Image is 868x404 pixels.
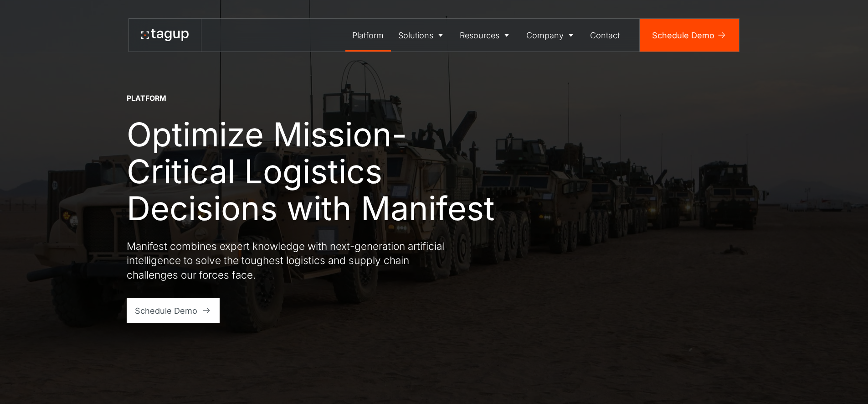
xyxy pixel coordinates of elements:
div: Company [526,29,564,41]
div: Contact [590,29,620,41]
p: Manifest combines expert knowledge with next-generation artificial intelligence to solve the toug... [127,239,455,282]
div: Platform [352,29,384,41]
div: Schedule Demo [652,29,714,41]
div: Solutions [398,29,433,41]
a: Contact [583,19,627,52]
a: Schedule Demo [640,19,739,52]
div: Resources [460,29,499,41]
a: Resources [453,19,519,52]
a: Schedule Demo [127,298,220,323]
h1: Optimize Mission-Critical Logistics Decisions with Manifest [127,116,509,227]
div: Platform [127,93,166,104]
div: Schedule Demo [135,305,197,317]
a: Solutions [391,19,453,52]
a: Company [519,19,583,52]
a: Platform [345,19,391,52]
